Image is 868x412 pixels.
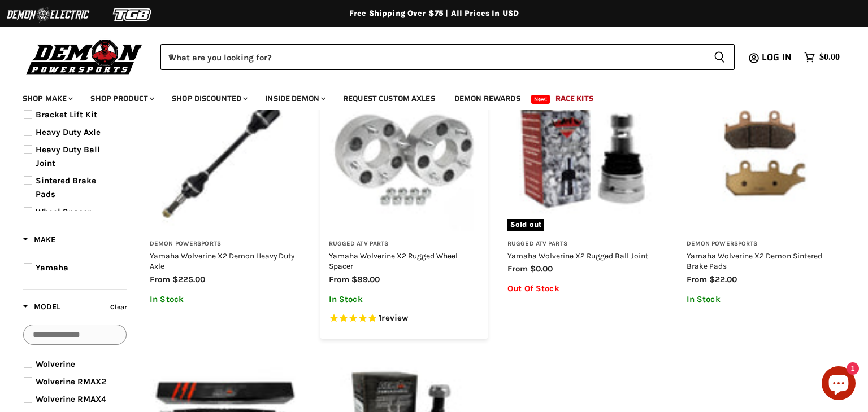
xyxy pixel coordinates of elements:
h3: Rugged ATV Parts [507,240,658,248]
span: Bracket Lift Kit [36,109,97,120]
h3: Demon Powersports [150,240,301,248]
span: Wolverine RMAX2 [36,376,106,387]
form: Product [160,44,735,70]
h3: Rugged ATV Parts [329,240,480,248]
span: Make [23,235,55,244]
p: In Stock [150,295,301,304]
span: Rated 5.0 out of 5 stars 1 reviews [329,313,480,325]
img: TGB Logo 2 [90,4,175,25]
span: $22.00 [709,274,737,284]
span: Model [23,302,60,312]
a: Request Custom Axles [335,87,444,110]
p: Out Of Stock [507,284,658,293]
button: Clear filter by Model [107,301,127,316]
a: Shop Product [82,87,161,110]
span: Heavy Duty Axle [36,127,101,137]
input: Search Options [23,325,127,345]
button: Filter by Model [23,301,60,315]
a: $0.00 [798,49,845,65]
inbox-online-store-chat: Shopify online store chat [818,366,859,403]
span: $0.00 [530,264,553,274]
a: Yamaha Wolverine X2 Rugged Wheel Spacer [329,251,458,270]
span: $89.00 [351,274,380,284]
span: Sintered Brake Pads [36,176,96,199]
span: Wheel Spacer [36,207,91,217]
img: Yamaha Wolverine X2 Demon Sintered Brake Pads [687,81,837,232]
span: from [329,274,349,284]
span: Wolverine RMAX4 [36,394,106,404]
span: $0.00 [819,52,840,63]
button: Filter by Make [23,234,55,248]
span: 1 reviews [379,313,408,323]
img: Yamaha Wolverine X2 Demon Heavy Duty Axle [150,81,301,232]
span: from [150,274,170,284]
ul: Main menu [14,82,837,110]
p: In Stock [329,295,480,304]
img: Demon Electric Logo 2 [6,4,90,25]
span: from [687,274,707,284]
span: New! [531,95,550,104]
a: Yamaha Wolverine X2 Rugged Ball Joint [507,251,648,260]
a: Yamaha Wolverine X2 Demon Sintered Brake Pads [687,251,822,270]
span: Heavy Duty Ball Joint [36,144,100,168]
a: Yamaha Wolverine X2 Rugged Ball JointSold out [507,81,658,232]
a: Shop Make [14,87,80,110]
img: Yamaha Wolverine X2 Rugged Ball Joint [507,81,658,232]
span: Log in [762,50,792,64]
h3: Demon Powersports [687,240,837,248]
span: $225.00 [172,274,205,284]
a: Race Kits [547,87,602,110]
p: In Stock [687,295,837,304]
input: When autocomplete results are available use up and down arrows to review and enter to select [160,44,705,70]
span: Yamaha [36,262,68,273]
span: Wolverine [36,359,75,369]
a: Demon Rewards [446,87,529,110]
a: Inside Demon [257,87,332,110]
a: Yamaha Wolverine X2 Demon Heavy Duty Axle [150,251,294,270]
span: from [507,264,528,274]
button: Search [705,44,735,70]
span: Sold out [507,219,544,231]
a: Log in [757,52,798,63]
span: review [381,313,408,323]
a: Shop Discounted [163,87,254,110]
img: Demon Powersports [23,37,146,77]
img: Yamaha Wolverine X2 Rugged Wheel Spacer [329,81,480,232]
